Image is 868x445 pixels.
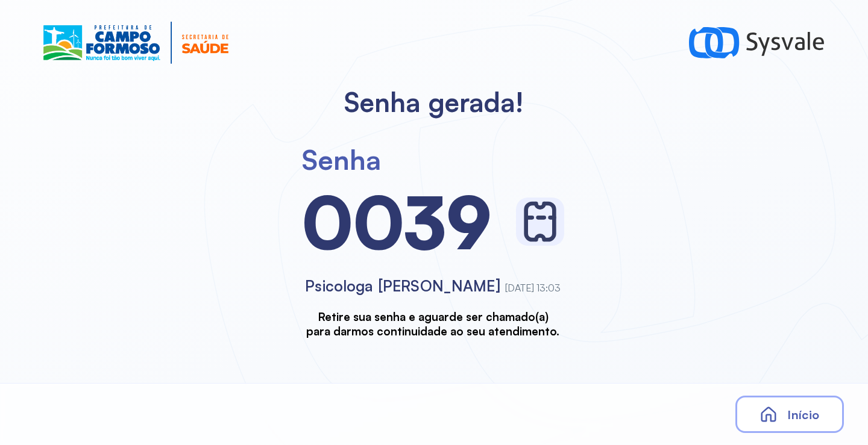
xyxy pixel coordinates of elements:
[302,143,381,176] div: Senha
[787,407,819,422] span: Início
[505,282,561,294] span: [DATE] 13:03
[689,22,825,64] img: logo-sysvale.svg
[305,276,500,295] span: Psicologa [PERSON_NAME]
[302,176,492,267] div: 0039
[306,310,559,338] h3: Retire sua senha e aguarde ser chamado(a) para darmos continuidade ao seu atendimento.
[43,22,228,64] img: Logotipo do estabelecimento
[344,86,524,119] h2: Senha gerada!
